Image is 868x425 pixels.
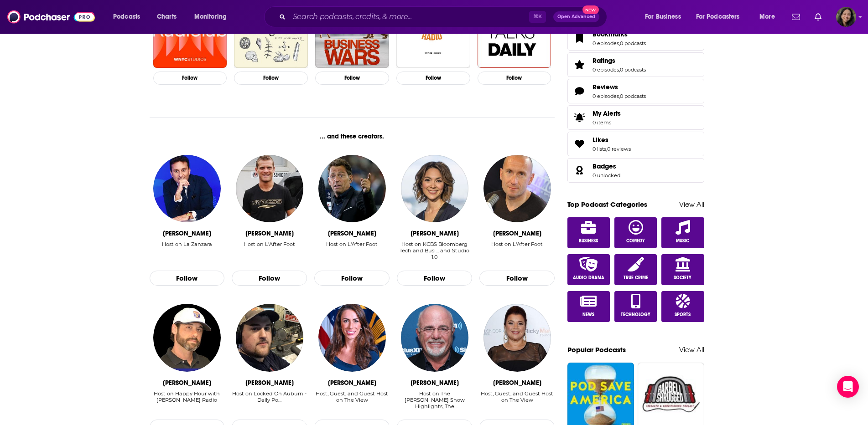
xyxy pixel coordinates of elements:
a: True Crime [614,254,657,285]
span: My Alerts [593,109,621,118]
a: 0 episodes [593,40,619,46]
span: Monitoring [194,10,227,23]
span: For Business [645,10,681,23]
button: Follow [478,72,551,85]
div: Host on Locked On Auburn - Daily Po… [232,390,307,403]
span: , [619,93,620,99]
span: Ratings [593,56,615,65]
a: Dave Ramsey [401,304,468,371]
div: Emily Chang [411,230,459,237]
button: Follow [396,72,470,85]
div: Ana Navarro [493,379,541,387]
span: Badges [593,162,616,170]
span: Audio Drama [573,275,604,281]
a: Business [567,217,610,248]
div: Host on KCBS Bloomberg Tech and Busi… and Studio 1.0 [397,241,472,260]
a: Reviews [571,85,589,97]
div: Host on L'After Foot [491,241,543,247]
div: Host, Guest, and Guest Host on The View [314,390,390,410]
span: Sports [675,312,691,317]
a: View All [679,345,704,354]
span: Badges [567,158,704,183]
span: Open Advanced [557,15,595,19]
span: Logged in as BroadleafBooks2 [836,7,856,27]
img: Emily Chang [401,155,468,222]
div: Zac Blackerby [245,379,294,387]
span: , [619,67,620,73]
div: Dave Ramsey [411,379,459,387]
button: Follow [315,72,389,85]
a: Show notifications dropdown [811,9,825,25]
img: Zac Blackerby [236,304,303,371]
span: Podcasts [113,10,140,23]
a: 0 podcasts [620,67,646,73]
a: Badges [593,162,620,170]
button: Follow [150,271,225,286]
a: Bookmarks [593,30,646,38]
a: John Hardin [153,304,221,371]
a: View All [679,200,704,209]
a: Bookmarks [571,32,589,45]
img: Alyssa Farah Griffin [318,304,386,371]
div: Host on The Ramsey Show Highlights, The Ramsey Show, The EntreLeadership Podcast, and Ramsey Ever... [397,390,472,410]
span: Reviews [593,83,618,91]
div: Host on L'After Foot [491,241,543,261]
button: Follow [397,271,472,286]
button: Follow [232,271,307,286]
span: For Podcasters [696,10,740,23]
div: Host on L'After Foot [244,241,295,247]
a: Sports [661,291,704,322]
div: Host on The [PERSON_NAME] Show Highlights, The [PERSON_NAME] Show, The EntreLeadership Podcast, a... [397,390,472,410]
div: Host on L'After Foot [326,241,378,261]
div: ... and these creators. [150,133,555,140]
div: Jerome Rothen [245,230,294,237]
a: 0 podcasts [620,40,646,46]
a: Popular Podcasts [567,345,626,354]
img: Daniel Riolo [318,155,386,222]
div: Host on Happy Hour with Johnny Radio [150,390,225,410]
a: 0 podcasts [620,93,646,99]
img: Ana Navarro [483,304,551,371]
img: Gilbert Brisbois [483,155,551,222]
a: 0 lists [593,146,606,152]
div: David Parenzo [163,230,211,237]
a: Podchaser - Follow, Share and Rate Podcasts [7,8,95,26]
span: 0 items [593,119,621,126]
span: News [582,312,594,317]
div: Host, Guest, and Guest Host on The View [479,390,555,410]
a: Charts [151,10,182,24]
a: 0 unlocked [593,172,620,179]
div: John Hardin [163,379,211,387]
a: Comedy [614,217,657,248]
a: Likes [593,136,631,144]
div: Host on L'After Foot [244,241,295,261]
button: Open AdvancedNew [553,11,599,22]
span: Charts [157,10,177,23]
div: Host, Guest, and Guest Host on The View [314,390,390,403]
img: David Parenzo [153,155,221,222]
a: 0 episodes [593,67,619,73]
span: Business [579,238,598,244]
span: My Alerts [571,111,589,124]
span: Reviews [567,79,704,103]
div: Host on L'After Foot [326,241,378,247]
a: Show notifications dropdown [788,9,804,25]
img: Jerome Rothen [236,155,303,222]
span: Bookmarks [567,26,704,51]
a: Badges [571,164,589,177]
div: Search podcasts, credits, & more... [273,6,616,27]
div: Host on Happy Hour with [PERSON_NAME] Radio [150,390,225,403]
span: Likes [567,132,704,156]
span: Society [674,275,691,281]
a: 0 reviews [607,146,631,152]
div: Open Intercom Messenger [837,376,859,398]
div: Host on Locked On Auburn - Daily Po… [232,390,307,410]
span: Technology [621,312,650,317]
button: open menu [107,10,152,24]
button: open menu [639,10,692,24]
